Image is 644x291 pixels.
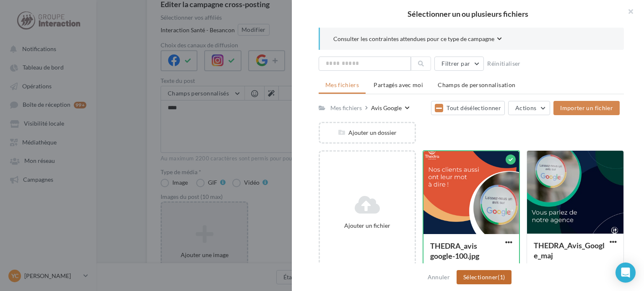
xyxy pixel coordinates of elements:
span: THEDRA_avis google-100.jpg [430,241,479,260]
span: Mes fichiers [325,81,359,88]
button: Consulter les contraintes attendues pour ce type de campagne [333,34,502,45]
button: Annuler [424,272,453,282]
h2: Sélectionner un ou plusieurs fichiers [305,10,631,18]
span: Champs de personnalisation [438,81,515,88]
span: Consulter les contraintes attendues pour ce type de campagne [333,35,494,43]
span: Partagés avec moi [374,81,423,88]
div: Ajouter un dossier [320,129,415,137]
div: Format d'image: jpg [430,263,512,270]
span: Importer un fichier [560,104,613,111]
div: Open Intercom Messenger [615,263,636,283]
div: Format d'image: jpg [534,263,617,270]
span: Actions [515,104,536,111]
button: Sélectionner(1) [457,270,512,284]
span: THEDRA_Avis_Google_maj [534,241,605,260]
button: Filtrer par [434,57,484,71]
span: (1) [498,273,505,281]
button: Tout désélectionner [431,101,505,115]
div: Ajouter un fichier [323,221,411,230]
button: Actions [508,101,550,115]
button: Importer un fichier [553,101,620,115]
div: Mes fichiers [330,104,362,112]
button: Réinitialiser [484,59,524,69]
div: Avis Google [371,104,402,112]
